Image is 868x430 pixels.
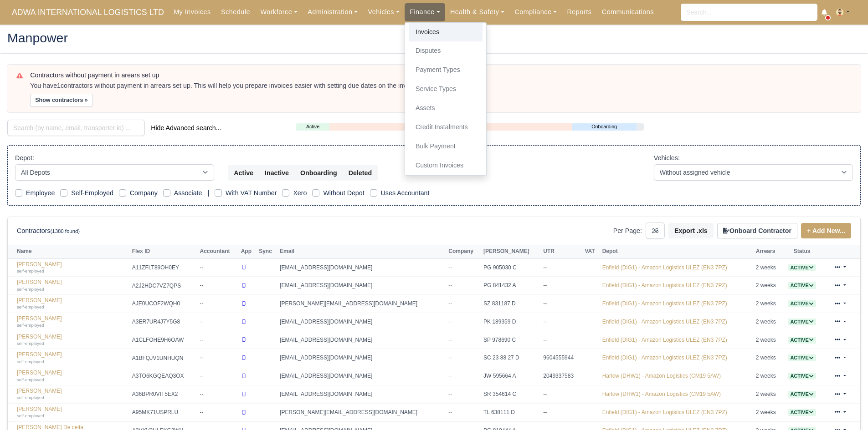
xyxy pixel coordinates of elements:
[198,349,239,367] td: --
[448,391,452,397] span: --
[754,403,783,421] td: 2 weeks
[409,118,483,137] a: Credit Instalments
[541,367,582,385] td: 2049337583
[277,331,446,349] td: [EMAIL_ADDRESS][DOMAIN_NAME]
[788,354,816,361] span: Active
[448,337,452,343] span: --
[541,277,582,295] td: --
[17,261,128,274] a: [PERSON_NAME] self-employed
[17,359,44,364] small: self-employed
[17,323,44,328] small: self-employed
[481,245,541,258] th: [PERSON_NAME]
[293,188,307,198] label: Xero
[17,406,128,419] a: [PERSON_NAME] self-employed
[788,300,816,307] span: Active
[409,61,483,80] a: Payment Types
[788,354,816,361] a: Active
[259,165,295,181] button: Inactive
[788,337,816,343] a: Active
[130,331,198,349] td: A1CLFOHE9H6OAW
[541,331,582,349] td: --
[207,189,209,197] span: |
[788,282,816,289] span: Active
[602,282,727,288] a: Enfield (DIG1) - Amazon Logistics ULEZ (EN3 7PZ)
[448,354,452,361] span: --
[277,258,446,277] td: [EMAIL_ADDRESS][DOMAIN_NAME]
[481,313,541,331] td: PK 189359 D
[446,245,481,258] th: Company
[602,264,727,271] a: Enfield (DIG1) - Amazon Logistics ULEZ (EN3 7PZ)
[754,385,783,404] td: 2 weeks
[409,156,483,175] a: Custom Invoices
[448,409,452,415] span: --
[17,268,44,273] small: self-employed
[613,226,642,236] label: Per Page:
[481,403,541,421] td: TL 638111 D
[277,403,446,421] td: [PERSON_NAME][EMAIL_ADDRESS][DOMAIN_NAME]
[277,313,446,331] td: [EMAIL_ADDRESS][DOMAIN_NAME]
[788,391,816,398] span: Active
[754,245,783,258] th: Arrears
[130,295,198,313] td: AJE0UCOF2WQH0
[381,188,430,198] label: Uses Accountant
[788,373,816,379] span: Active
[481,349,541,367] td: SC 23 88 27 D
[602,319,727,325] a: Enfield (DIG1) - Amazon Logistics ULEZ (EN3 7PZ)
[409,41,483,61] a: Disputes
[17,377,44,382] small: self-employed
[582,245,600,258] th: VAT
[602,354,727,361] a: Enfield (DIG1) - Amazon Logistics ULEZ (EN3 7PZ)
[216,3,255,21] a: Schedule
[130,403,198,421] td: A95MK71USPRLU
[57,82,61,89] strong: 1
[51,228,80,234] small: (1380 found)
[198,385,239,404] td: --
[17,334,128,347] a: [PERSON_NAME] self-employed
[17,304,44,309] small: self-employed
[145,120,227,136] button: Hide Advanced search...
[409,99,483,118] a: Assets
[130,367,198,385] td: A3TO6KGQEAQ3OX
[602,373,721,379] a: Harlow (DHW1) - Amazon Logistics (CM19 5AW)
[822,386,868,430] iframe: Chat Widget
[8,245,130,258] th: Name
[717,223,797,238] button: Onboard Contractor
[198,313,239,331] td: --
[198,295,239,313] td: --
[0,24,868,54] div: Manpower
[481,277,541,295] td: PG 841432 A
[198,245,239,258] th: Accountant
[448,373,452,379] span: --
[448,282,452,288] span: --
[277,367,446,385] td: [EMAIL_ADDRESS][DOMAIN_NAME]
[788,373,816,379] a: Active
[71,188,113,198] label: Self-Employed
[323,188,364,198] label: Without Depot
[130,245,198,258] th: Flex ID
[788,300,816,307] a: Active
[17,287,44,292] small: self-employed
[7,4,169,21] a: ADWA INTERNATIONAL LOGISTICS LTD
[754,349,783,367] td: 2 weeks
[30,81,852,91] div: You have contractors without payment in arrears set up. This will help you prepare invoices easie...
[481,258,541,277] td: PG 905030 C
[788,319,816,325] a: Active
[509,3,562,21] a: Compliance
[541,313,582,331] td: --
[255,3,303,21] a: Workforce
[17,388,128,401] a: [PERSON_NAME] self-employed
[343,165,378,181] button: Deleted
[783,245,822,258] th: Status
[541,295,582,313] td: --
[481,385,541,404] td: SR 354614 C
[602,391,721,397] a: Harlow (DHW1) - Amazon Logistics (CM19 5AW)
[541,245,582,258] th: UTR
[448,300,452,307] span: --
[198,258,239,277] td: --
[788,282,816,288] a: Active
[788,264,816,271] span: Active
[17,315,128,329] a: [PERSON_NAME] self-employed
[130,188,158,198] label: Company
